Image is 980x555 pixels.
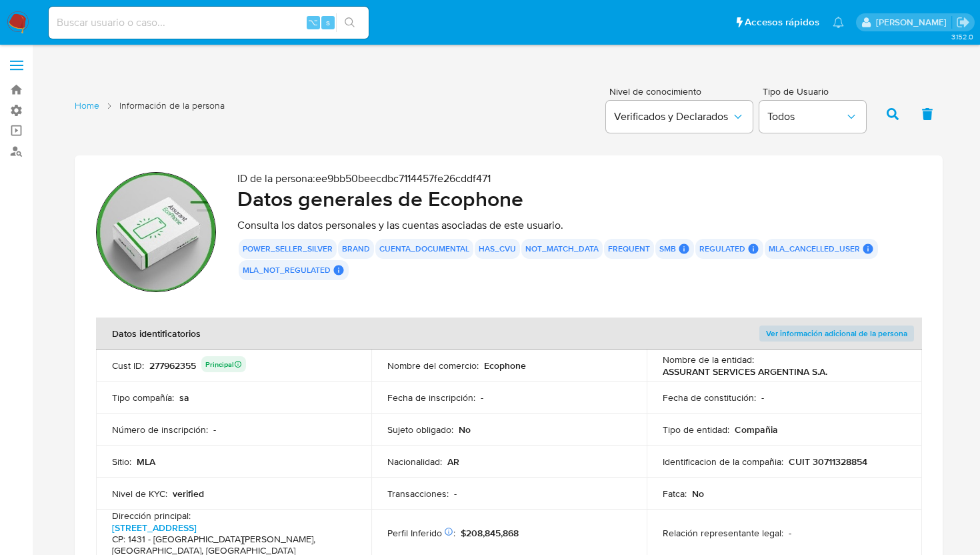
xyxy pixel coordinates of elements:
[745,15,819,29] span: Accesos rápidos
[759,101,866,133] button: Todos
[767,110,845,123] span: Todos
[75,99,99,112] a: Home
[609,87,752,96] span: Nivel de conocimiento
[614,110,731,123] span: Verificados y Declarados
[876,16,951,29] p: ariel.cabral@mercadolibre.com
[956,15,970,29] a: Salir
[49,14,369,31] input: Buscar usuario o caso...
[606,101,753,133] button: Verificados y Declarados
[326,16,330,29] span: s
[119,99,225,112] span: Información de la persona
[336,13,363,32] button: search-icon
[75,94,225,131] nav: List of pages
[308,16,318,29] span: ⌥
[833,17,844,28] a: Notificaciones
[763,87,869,96] span: Tipo de Usuario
